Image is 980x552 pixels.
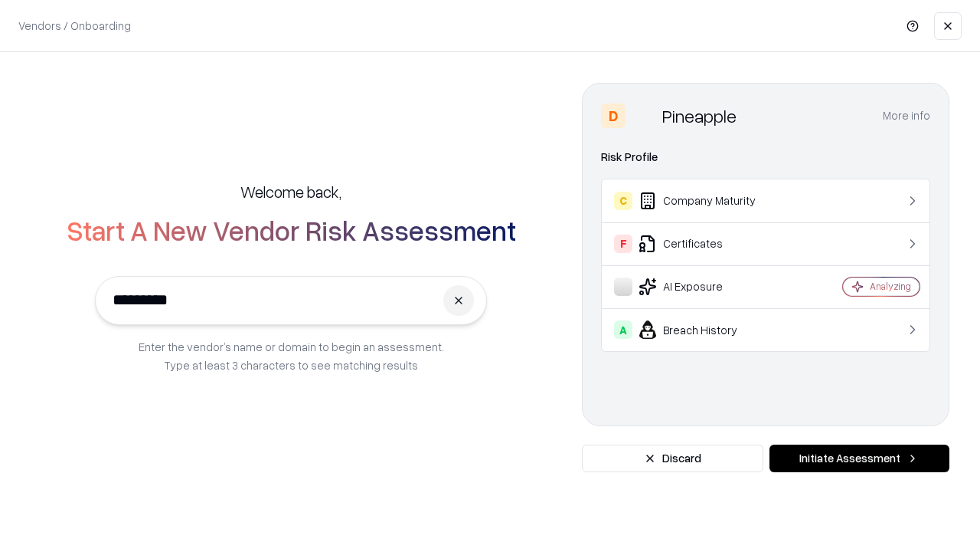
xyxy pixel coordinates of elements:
[139,337,444,374] p: Enter the vendor’s name or domain to begin an assessment. Type at least 3 characters to see match...
[601,103,626,128] div: D
[883,102,930,130] button: More info
[769,445,949,472] button: Initiate Assessment
[870,280,911,293] div: Analyzing
[240,181,341,202] h5: Welcome back,
[662,103,737,128] div: Pineapple
[614,278,797,296] div: AI Exposure
[614,235,632,253] div: F
[614,192,797,210] div: Company Maturity
[614,320,632,339] div: A
[601,148,930,166] div: Risk Profile
[18,18,131,34] p: Vendors / Onboarding
[632,103,656,128] img: Pineapple
[582,445,763,472] button: Discard
[614,235,797,253] div: Certificates
[614,192,632,210] div: C
[67,215,516,245] h2: Start A New Vendor Risk Assessment
[614,320,797,339] div: Breach History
